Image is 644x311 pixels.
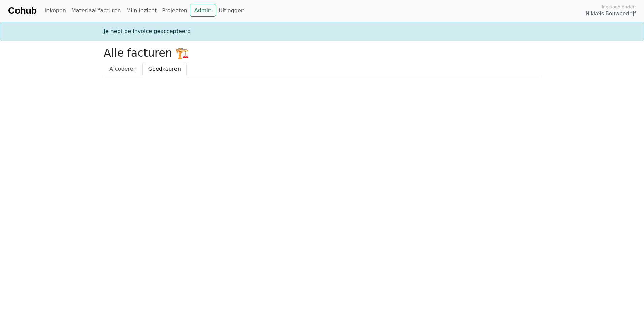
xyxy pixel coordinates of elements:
[104,46,540,59] h2: Alle facturen 🏗️
[69,4,124,18] a: Materiaal facturen
[109,66,137,72] span: Afcoderen
[586,10,636,18] span: Nikkels Bouwbedrijf
[159,4,190,18] a: Projecten
[602,4,636,10] span: Ingelogd onder:
[190,4,216,17] a: Admin
[216,4,247,18] a: Uitloggen
[124,4,160,18] a: Mijn inzicht
[100,27,544,35] div: Je hebt de invoice geaccepteerd
[142,62,187,76] a: Goedkeuren
[148,66,181,72] span: Goedkeuren
[42,4,68,18] a: Inkopen
[104,62,142,76] a: Afcoderen
[8,3,36,19] a: Cohub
